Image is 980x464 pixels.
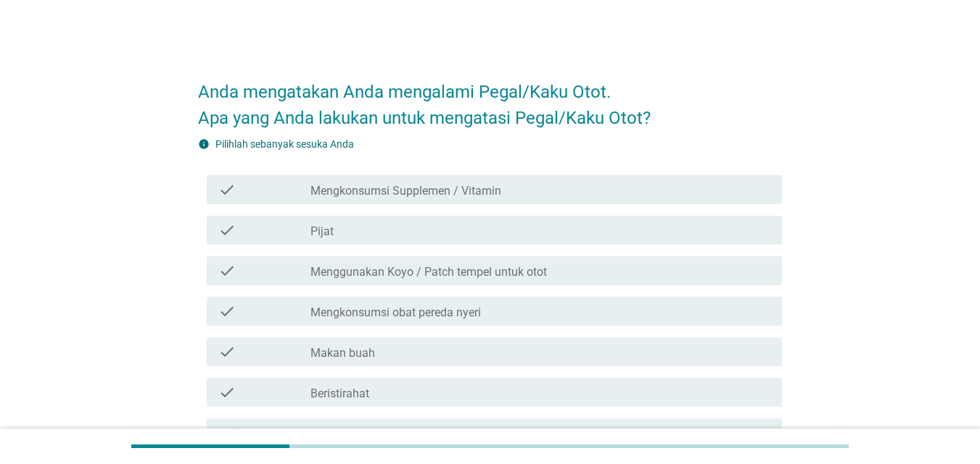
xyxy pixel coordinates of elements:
[198,138,210,150] i: info
[310,224,334,239] label: Pijat
[218,262,236,279] i: check
[310,305,481,320] label: Mengkonsumsi obat pereda nyeri
[218,384,236,401] i: check
[310,265,547,279] label: Menggunakan Koyo / Patch tempel untuk otot
[215,138,354,150] label: Pilihlah sebanyak sesuka Anda
[310,387,369,401] label: Beristirahat
[218,303,236,320] i: check
[218,181,236,198] i: check
[310,346,375,360] label: Makan buah
[310,184,501,198] label: Mengkonsumsi Supplemen / Vitamin
[218,222,236,239] i: check
[218,424,236,442] i: check
[198,64,782,131] h2: Anda mengatakan Anda mengalami Pegal/Kaku Otot. Apa yang Anda lakukan untuk mengatasi Pegal/Kaku ...
[218,343,236,360] i: check
[310,427,413,442] label: Krim oles untuk otot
